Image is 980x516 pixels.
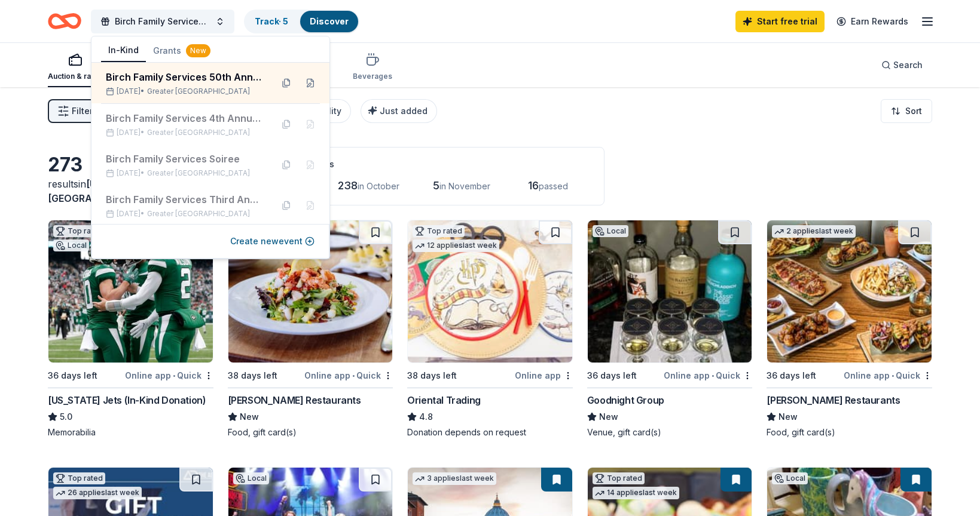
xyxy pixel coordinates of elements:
[147,128,250,137] span: Greater [GEOGRAPHIC_DATA]
[829,11,915,32] a: Earn Rewards
[48,220,213,438] a: Image for New York Jets (In-Kind Donation)Top ratedLocal36 days leftOnline app•Quick[US_STATE] Je...
[353,48,392,87] button: Beverages
[228,220,393,438] a: Image for Cameron Mitchell Restaurants6 applieslast week38 days leftOnline app•Quick[PERSON_NAME]...
[407,220,573,438] a: Image for Oriental TradingTop rated12 applieslast week38 days leftOnline appOriental Trading4.8Do...
[228,426,393,438] div: Food, gift card(s)
[48,153,213,177] div: 273
[407,426,573,438] div: Donation depends on request
[228,220,393,363] img: Image for Cameron Mitchell Restaurants
[244,10,359,33] button: Track· 5Discover
[735,11,825,32] a: Start free trial
[48,426,213,438] div: Memorabilia
[872,53,932,77] button: Search
[587,220,753,438] a: Image for Goodnight GroupLocal36 days leftOnline app•QuickGoodnight GroupNewVenue, gift card(s)
[48,7,81,35] a: Home
[352,371,355,380] span: •
[186,44,210,57] div: New
[593,487,679,499] div: 14 applies last week
[353,72,392,81] div: Beverages
[228,368,277,383] div: 38 days left
[48,99,102,123] button: Filter2
[528,179,539,192] span: 16
[593,472,645,484] div: Top rated
[125,368,213,383] div: Online app Quick
[892,371,894,380] span: •
[106,70,262,84] div: Birch Family Services 50th Anniversary Soiree
[361,99,437,123] button: Just added
[588,220,752,363] img: Image for Goodnight Group
[413,225,465,237] div: Top rated
[413,472,496,485] div: 3 applies last week
[712,371,714,380] span: •
[48,72,102,81] div: Auction & raffle
[338,179,358,192] span: 238
[48,177,213,205] div: results
[243,157,590,171] div: Application deadlines
[413,239,499,252] div: 12 applies last week
[53,225,105,237] div: Top rated
[358,181,399,191] span: in October
[408,220,572,363] img: Image for Oriental Trading
[772,472,808,484] div: Local
[53,239,89,251] div: Local
[304,368,393,383] div: Online app Quick
[844,368,932,383] div: Online app Quick
[433,179,439,192] span: 5
[407,393,481,407] div: Oriental Trading
[587,426,753,438] div: Venue, gift card(s)
[115,14,210,29] span: Birch Family Services 50th Anniversary Soiree
[380,106,428,116] span: Just added
[539,181,568,191] span: passed
[106,87,262,96] div: [DATE] •
[48,393,206,407] div: [US_STATE] Jets (In-Kind Donation)
[48,220,213,363] img: Image for New York Jets (In-Kind Donation)
[91,10,234,33] button: Birch Family Services 50th Anniversary Soiree
[173,371,175,380] span: •
[419,410,433,424] span: 4.8
[106,111,262,125] div: Birch Family Services 4th Annual Golf Classic
[48,368,97,383] div: 36 days left
[101,39,146,62] button: In-Kind
[240,410,259,424] span: New
[905,104,922,118] span: Sort
[106,168,262,178] div: [DATE] •
[778,410,798,424] span: New
[233,472,269,484] div: Local
[228,393,361,407] div: [PERSON_NAME] Restaurants
[255,16,288,26] a: Track· 5
[515,368,573,383] div: Online app
[593,225,628,237] div: Local
[664,368,752,383] div: Online app Quick
[767,393,900,407] div: [PERSON_NAME] Restaurants
[772,225,856,238] div: 2 applies last week
[147,87,250,96] span: Greater [GEOGRAPHIC_DATA]
[587,368,637,383] div: 36 days left
[53,472,105,484] div: Top rated
[407,368,457,383] div: 38 days left
[310,16,349,26] a: Discover
[893,58,923,72] span: Search
[881,99,932,123] button: Sort
[60,410,72,424] span: 5.0
[767,220,932,438] a: Image for Thompson Restaurants2 applieslast week36 days leftOnline app•Quick[PERSON_NAME] Restaur...
[767,368,816,383] div: 36 days left
[106,209,262,219] div: [DATE] •
[587,393,664,407] div: Goodnight Group
[147,209,250,219] span: Greater [GEOGRAPHIC_DATA]
[230,234,315,248] button: Create newevent
[147,168,250,178] span: Greater [GEOGRAPHIC_DATA]
[106,192,262,207] div: Birch Family Services Third Annual Golf Classic
[106,128,262,137] div: [DATE] •
[767,220,932,363] img: Image for Thompson Restaurants
[146,40,218,62] button: Grants
[48,48,102,87] button: Auction & raffle
[439,181,490,191] span: in November
[53,487,142,499] div: 26 applies last week
[72,104,93,118] span: Filter
[106,152,262,166] div: Birch Family Services Soiree
[767,426,932,438] div: Food, gift card(s)
[599,410,618,424] span: New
